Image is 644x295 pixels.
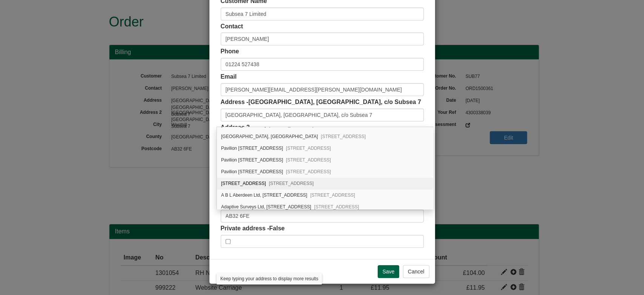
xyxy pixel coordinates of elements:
label: Phone [221,47,239,56]
input: Save [378,265,400,278]
label: Private address - [221,224,285,233]
label: Contact [221,22,243,31]
div: A B L Aberdeen Ltd, 22 Abercrombie Court, Prospect Road [217,189,433,201]
span: [STREET_ADDRESS] [286,157,331,163]
span: [STREET_ADDRESS] [314,204,359,210]
label: Email [221,73,237,81]
span: [STREET_ADDRESS] [286,146,331,151]
span: [GEOGRAPHIC_DATA], [GEOGRAPHIC_DATA], c/o Subsea 7 [248,99,421,105]
div: Pavilion 4, Aspect 32, Prospect Road [217,166,433,178]
label: Address - [221,98,421,107]
div: Adaptive Surveys Ltd, 18 Abercrombie Court, Prospect Road [217,201,433,213]
div: Keep typing your address to display more results [217,273,322,284]
div: 15 Abercrombie Court, Prospect Road [217,178,433,189]
div: Pavilion 3 Aspect 32, Prospect Road [217,154,433,166]
span: [STREET_ADDRESS] [286,169,331,174]
span: [STREET_ADDRESS] [321,134,366,139]
span: False [269,225,284,231]
button: Cancel [403,265,429,278]
span: [STREET_ADDRESS] [269,181,314,186]
span: [STREET_ADDRESS] [310,193,355,198]
label: Address 2 - [221,123,254,132]
div: Westpoint House, Prospect Road [217,131,433,143]
div: Pavilion 2, Aspect 32, Prospect Road [217,143,433,154]
span: [STREET_ADDRESS] [269,122,314,127]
